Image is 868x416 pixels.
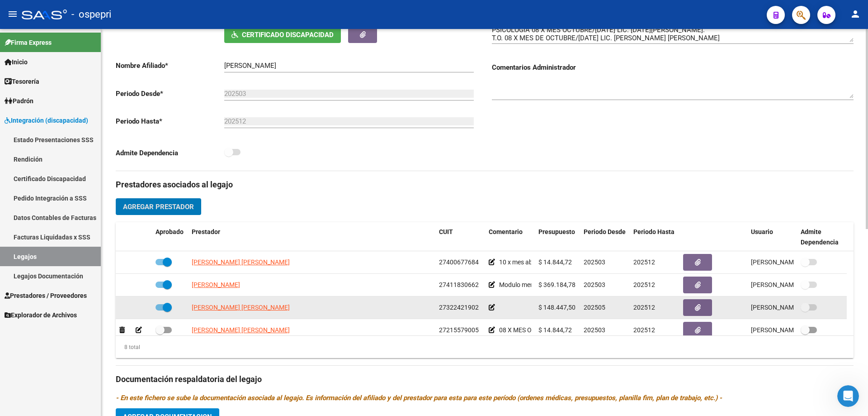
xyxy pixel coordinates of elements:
[538,326,572,334] span: $ 14.844,72
[192,304,290,311] span: [PERSON_NAME] [PERSON_NAME]
[116,394,722,402] i: - En este fichero se sube la documentación asociada al legajo. Es información del afiliado y del ...
[485,222,535,252] datatable-header-cell: Comentario
[499,258,583,266] span: 10 x mes abril/diciembre 2025
[538,258,572,266] span: $ 14.844,72
[751,258,822,266] span: [PERSON_NAME] [DATE]
[633,228,675,235] span: Periodo Hasta
[192,258,290,266] span: [PERSON_NAME] [PERSON_NAME]
[116,178,854,191] h3: Prestadores asociados al legajo
[116,198,201,215] button: Agregar Prestador
[584,281,605,288] span: 202503
[633,326,655,334] span: 202512
[439,281,479,288] span: 27411830662
[439,258,479,266] span: 27400677684
[584,304,605,311] span: 202505
[850,9,861,19] mat-icon: person
[116,89,224,99] p: Periodo Desde
[747,222,797,252] datatable-header-cell: Usuario
[5,77,39,86] span: Tesorería
[5,57,28,67] span: Inicio
[584,258,605,266] span: 202503
[801,228,839,246] span: Admite Dependencia
[224,26,341,43] button: Certificado Discapacidad
[837,385,859,407] iframe: Intercom live chat
[751,228,773,235] span: Usuario
[5,310,77,320] span: Explorador de Archivos
[499,281,580,288] span: Modulo mensual abril/[DATE]
[630,222,679,252] datatable-header-cell: Periodo Hasta
[116,148,224,158] p: Admite Dependencia
[439,326,479,334] span: 27215579005
[633,258,655,266] span: 202512
[5,38,52,48] span: Firma Express
[116,342,140,352] div: 8 total
[7,9,18,19] mat-icon: menu
[439,228,453,235] span: CUIT
[751,304,822,311] span: [PERSON_NAME] [DATE]
[192,281,240,288] span: [PERSON_NAME]
[116,61,224,71] p: Nombre Afiliado
[797,222,847,252] datatable-header-cell: Admite Dependencia
[242,31,334,39] span: Certificado Discapacidad
[152,222,188,252] datatable-header-cell: Aprobado
[5,291,87,301] span: Prestadores / Proveedores
[499,326,576,334] span: 08 X MES OCTUBRE/[DATE]
[751,326,822,334] span: [PERSON_NAME] [DATE]
[584,326,605,334] span: 202503
[584,228,626,235] span: Periodo Desde
[192,326,290,334] span: [PERSON_NAME] [PERSON_NAME]
[538,228,575,235] span: Presupuesto
[489,228,523,235] span: Comentario
[492,62,854,72] h3: Comentarios Administrador
[116,373,854,386] h3: Documentación respaldatoria del legajo
[123,203,194,211] span: Agregar Prestador
[5,115,88,125] span: Integración (discapacidad)
[633,304,655,311] span: 202512
[580,222,630,252] datatable-header-cell: Periodo Desde
[192,228,220,235] span: Prestador
[439,304,479,311] span: 27322421902
[156,228,184,235] span: Aprobado
[535,222,580,252] datatable-header-cell: Presupuesto
[633,281,655,288] span: 202512
[5,96,33,106] span: Padrón
[538,304,576,311] span: $ 148.447,50
[538,281,576,288] span: $ 369.184,78
[751,281,822,288] span: [PERSON_NAME] [DATE]
[435,222,485,252] datatable-header-cell: CUIT
[188,222,435,252] datatable-header-cell: Prestador
[71,5,111,24] span: - ospepri
[116,116,224,126] p: Periodo Hasta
